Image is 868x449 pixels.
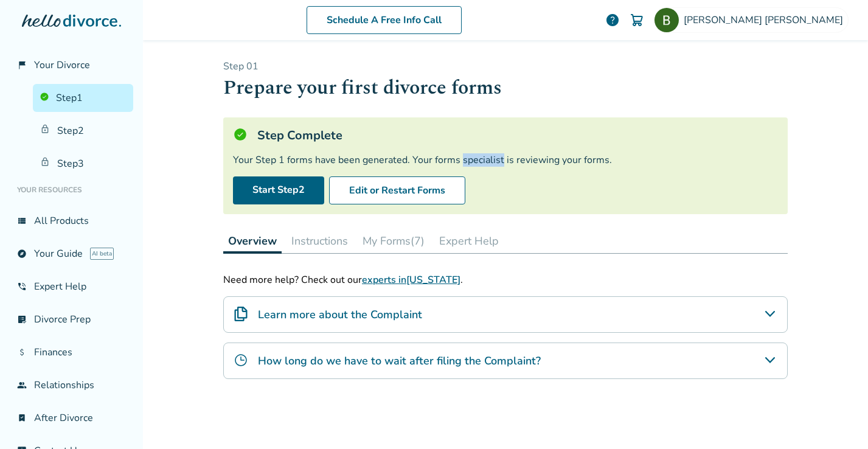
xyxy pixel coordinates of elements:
h4: How long do we have to wait after filing the Complaint? [258,353,541,369]
a: experts in[US_STATE] [362,273,460,287]
span: attach_money [17,347,27,357]
span: flag_2 [17,60,27,70]
span: group [17,380,27,390]
img: How long do we have to wait after filing the Complaint? [234,353,248,367]
div: Your Step 1 forms have been generated. Your forms specialist is reviewing your forms. [233,153,778,167]
span: list_alt_check [17,315,27,324]
a: Step3 [33,150,133,178]
a: attach_moneyFinances [10,338,133,366]
a: exploreYour GuideAI beta [10,240,133,268]
button: Edit or Restart Forms [329,176,465,204]
p: Step 0 1 [223,60,788,73]
span: bookmark_check [17,413,27,423]
a: groupRelationships [10,371,133,399]
a: help [605,13,620,27]
iframe: Chat Widget [807,391,868,449]
span: [PERSON_NAME] [PERSON_NAME] [684,13,848,27]
img: Bryon [654,8,679,32]
span: phone_in_talk [17,282,27,291]
button: My Forms(7) [358,229,429,253]
a: view_listAll Products [10,207,133,235]
a: phone_in_talkExpert Help [10,273,133,301]
a: list_alt_checkDivorce Prep [10,305,133,333]
a: flag_2Your Divorce [10,51,133,79]
a: Step2 [33,117,133,145]
img: Cart [630,13,644,27]
a: bookmark_checkAfter Divorce [10,404,133,432]
button: Overview [223,229,282,254]
span: Your Divorce [34,58,90,72]
div: Learn more about the Complaint [223,296,788,333]
span: AI beta [90,248,114,260]
button: Expert Help [434,229,504,253]
button: Instructions [286,229,353,253]
img: Learn more about the Complaint [234,307,248,321]
p: Need more help? Check out our . [223,273,788,287]
h1: Prepare your first divorce forms [223,73,788,103]
h5: Step Complete [257,127,342,144]
li: Your Resources [10,178,133,202]
a: Schedule A Free Info Call [307,6,462,34]
span: explore [17,249,27,259]
a: Start Step2 [233,176,324,204]
a: Step1 [33,84,133,112]
span: view_list [17,216,27,226]
div: How long do we have to wait after filing the Complaint? [223,343,788,379]
h4: Learn more about the Complaint [258,307,422,322]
